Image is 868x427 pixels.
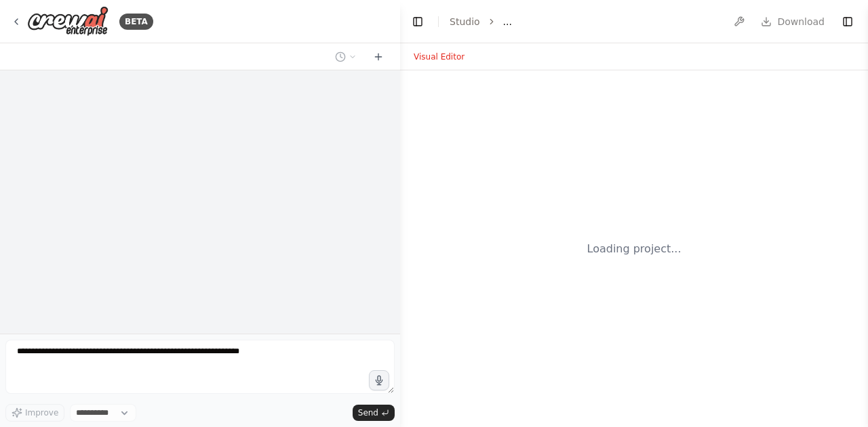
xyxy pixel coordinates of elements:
button: Start a new chat [368,49,389,65]
button: Improve [5,404,64,422]
button: Send [353,405,395,421]
button: Show right sidebar [838,12,857,31]
button: Switch to previous chat [330,49,362,65]
nav: breadcrumb [450,15,512,28]
span: Send [358,407,378,418]
button: Click to speak your automation idea [369,370,389,390]
div: BETA [119,14,153,30]
span: Improve [25,407,58,418]
span: ... [503,15,512,28]
a: Studio [450,16,480,27]
button: Visual Editor [406,49,473,65]
div: Loading project... [587,241,682,257]
button: Hide left sidebar [408,12,427,31]
img: Logo [27,6,108,37]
